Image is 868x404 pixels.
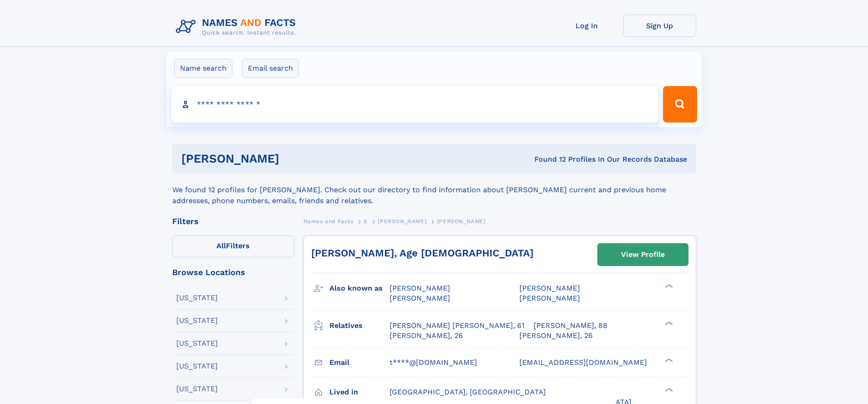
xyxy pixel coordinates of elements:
span: [PERSON_NAME] [519,294,580,302]
div: [US_STATE] [176,294,218,302]
div: ❯ [663,283,673,289]
a: S [364,215,368,227]
button: Search Button [663,86,697,123]
div: ❯ [663,357,673,363]
span: [PERSON_NAME] [390,284,450,292]
div: We found 12 profiles for [PERSON_NAME]. Check out our directory to find information about [PERSON... [172,174,696,206]
h3: Email [329,355,390,370]
span: [EMAIL_ADDRESS][DOMAIN_NAME] [519,358,647,367]
a: [PERSON_NAME] [378,215,426,227]
label: Name search [174,59,232,78]
a: [PERSON_NAME], 26 [390,331,463,341]
label: Filters [172,235,294,257]
span: [GEOGRAPHIC_DATA], [GEOGRAPHIC_DATA] [390,388,546,396]
span: [PERSON_NAME] [437,218,486,225]
h3: Lived in [329,384,390,400]
div: ❯ [663,320,673,326]
span: [PERSON_NAME] [390,294,450,302]
a: [PERSON_NAME] [PERSON_NAME], 61 [390,321,524,331]
h3: Also known as [329,281,390,296]
a: [PERSON_NAME], Age [DEMOGRAPHIC_DATA] [311,247,534,259]
a: [PERSON_NAME], 26 [519,331,593,341]
span: [PERSON_NAME] [519,284,580,292]
a: Sign Up [623,15,696,37]
h1: [PERSON_NAME] [181,153,407,164]
label: Email search [242,59,299,78]
div: Filters [172,217,294,225]
div: [US_STATE] [176,317,218,324]
div: [US_STATE] [176,363,218,370]
div: Found 12 Profiles In Our Records Database [407,154,687,164]
div: [US_STATE] [176,340,218,347]
span: S [364,218,368,225]
a: View Profile [598,244,688,266]
div: ❯ [663,387,673,393]
h3: Relatives [329,318,390,333]
input: search input [171,86,659,123]
div: Browse Locations [172,268,294,276]
div: [US_STATE] [176,385,218,393]
a: [PERSON_NAME], 88 [534,321,607,331]
img: Logo Names and Facts [172,15,303,39]
span: [PERSON_NAME] [378,218,426,225]
div: View Profile [621,244,665,265]
span: All [216,241,226,250]
a: Names and Facts [303,215,354,227]
a: Log In [550,15,623,37]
